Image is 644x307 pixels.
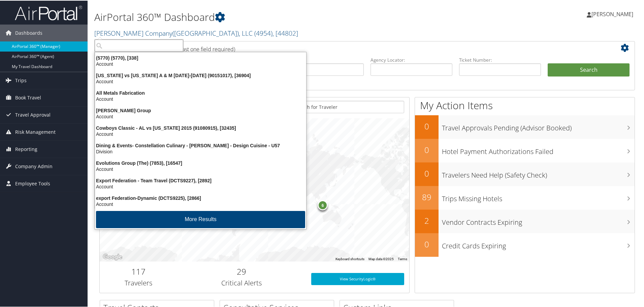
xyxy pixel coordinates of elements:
h2: 117 [105,265,172,277]
div: Dining & Events- Constellation Culinary - [PERSON_NAME] - Design Cuisine - U57 [91,142,310,148]
h2: 29 [182,265,301,277]
h2: 89 [415,191,439,202]
div: Account [91,60,310,66]
h2: 2 [415,214,439,226]
div: Account [91,95,310,101]
h3: Hotel Payment Authorizations Failed [442,143,635,156]
h2: 0 [415,120,439,131]
div: All Metals Fabrication [91,89,310,95]
span: Employee Tools [15,175,50,191]
div: Account [91,165,310,172]
div: [US_STATE] vs [US_STATE] A & M [DATE]-[DATE] (90151017), [36904] [91,72,310,78]
div: Cowboys Classic - AL vs [US_STATE] 2015 (91080915), [32435] [91,124,310,130]
span: Company Admin [15,157,53,174]
input: Search Accounts [95,39,183,51]
span: Book Travel [15,89,41,105]
a: Open this area in Google Maps (opens a new window) [101,252,124,261]
h3: Trips Missing Hotels [442,190,635,203]
a: [PERSON_NAME] [587,3,640,24]
a: 0Hotel Payment Authorizations Failed [415,138,635,162]
h1: My Action Items [415,98,635,112]
span: Trips [15,71,27,88]
h3: Travelers Need Help (Safety Check) [442,166,635,179]
img: Google [101,252,124,261]
a: 89Trips Missing Hotels [415,185,635,209]
span: Travel Approval [15,106,51,123]
h2: 0 [415,238,439,249]
a: 0Travel Approvals Pending (Advisor Booked) [415,115,635,138]
a: View SecurityLogic® [311,272,404,284]
span: , [ 44802 ] [272,28,298,37]
h2: Airtinerary Lookup [105,42,585,53]
a: Terms (opens in new tab) [398,256,407,260]
img: airportal-logo.png [15,4,82,20]
a: [PERSON_NAME] Company([GEOGRAPHIC_DATA]), LLC [94,28,298,37]
label: Agency Locator: [371,56,452,63]
label: Ticket Number: [459,56,541,63]
h2: 0 [415,144,439,155]
h1: AirPortal 360™ Dashboard [94,9,458,24]
span: Map data ©2025 [368,256,394,260]
label: Last Name: [282,56,364,63]
h3: Critical Alerts [182,278,301,287]
button: More Results [96,210,305,227]
div: Account [91,130,310,136]
span: (at least one field required) [171,45,235,52]
span: [PERSON_NAME] [591,10,633,17]
h3: Vendor Contracts Expiring [442,214,635,226]
div: Division [91,148,310,154]
div: Account [91,113,310,119]
div: (5770) (5770), [338] [91,54,310,60]
div: 6 [318,199,328,210]
span: ( 4954 ) [254,28,272,37]
div: Evolutions Group (The) (7853), [16547] [91,159,310,165]
button: Search [548,63,630,76]
a: 0Travelers Need Help (Safety Check) [415,162,635,185]
div: Account [91,78,310,84]
button: Keyboard shortcuts [335,256,364,261]
span: Dashboards [15,24,42,41]
h3: Credit Cards Expiring [442,237,635,250]
h3: Travelers [105,278,172,287]
div: export Federation-Dynamic (DCTS9225), [2866] [91,194,310,201]
div: Export Federation - Team Travel (DCTS9227), [2892] [91,177,310,183]
input: Search for Traveler [285,100,404,113]
h2: 0 [415,167,439,179]
div: Account [91,183,310,189]
h3: Travel Approvals Pending (Advisor Booked) [442,119,635,132]
span: Reporting [15,140,37,157]
div: [PERSON_NAME] Group [91,107,310,113]
a: 2Vendor Contracts Expiring [415,209,635,233]
a: 0Credit Cards Expiring [415,233,635,256]
span: Risk Management [15,123,56,140]
div: Account [91,201,310,207]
